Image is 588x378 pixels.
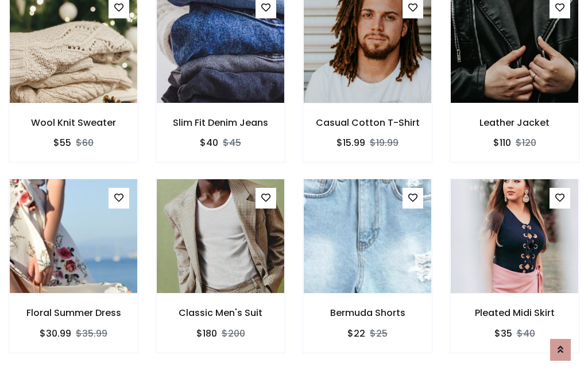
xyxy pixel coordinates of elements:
h6: $35 [494,328,512,339]
del: $19.99 [370,136,399,149]
del: $35.99 [76,327,107,340]
h6: Pleated Midi Skirt [450,307,579,318]
h6: $110 [493,137,511,148]
h6: Wool Knit Sweater [9,117,138,128]
h6: $30.99 [40,328,71,339]
del: $45 [223,136,241,149]
del: $200 [222,327,245,340]
h6: $40 [200,137,218,148]
del: $60 [76,136,94,149]
del: $40 [517,327,535,340]
h6: $55 [53,137,71,148]
h6: Classic Men's Suit [156,307,285,318]
h6: Floral Summer Dress [9,307,138,318]
del: $25 [370,327,388,340]
h6: $22 [347,328,365,339]
h6: $180 [196,328,217,339]
h6: $15.99 [336,137,365,148]
h6: Casual Cotton T-Shirt [303,117,432,128]
del: $120 [516,136,536,149]
h6: Bermuda Shorts [303,307,432,318]
h6: Leather Jacket [450,117,579,128]
h6: Slim Fit Denim Jeans [156,117,285,128]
